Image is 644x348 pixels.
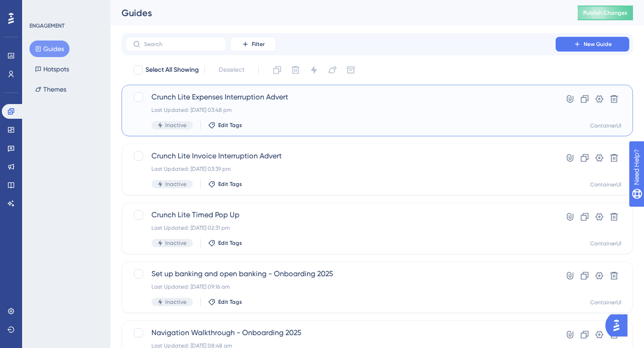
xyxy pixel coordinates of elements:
[151,151,529,162] span: Crunch Lite Invoice Interruption Advert
[22,2,58,13] span: Need Help?
[252,41,265,48] span: Filter
[208,122,242,129] button: Edit Tags
[151,283,529,290] div: Last Updated: [DATE] 09:16 am
[165,298,186,306] span: Inactive
[165,180,186,188] span: Inactive
[151,268,529,279] span: Set up banking and open banking - Onboarding 2025
[208,298,242,306] button: Edit Tags
[556,37,629,52] button: New Guide
[29,22,64,29] div: ENGAGEMENT
[218,180,242,188] span: Edit Tags
[165,239,186,247] span: Inactive
[29,61,75,77] button: Hotspots
[218,239,242,247] span: Edit Tags
[151,106,529,114] div: Last Updated: [DATE] 03:48 pm
[151,327,529,338] span: Navigation Walkthrough - Onboarding 2025
[151,92,529,103] span: Crunch Lite Expenses Interruption Advert
[578,6,633,20] button: Publish Changes
[605,312,633,339] iframe: UserGuiding AI Assistant Launcher
[122,6,555,19] div: Guides
[218,122,242,129] span: Edit Tags
[151,165,529,173] div: Last Updated: [DATE] 03:39 pm
[584,41,612,48] span: New Guide
[590,181,621,188] div: ContainerUI
[208,239,242,247] button: Edit Tags
[151,224,529,232] div: Last Updated: [DATE] 02:31 pm
[29,81,72,98] button: Themes
[208,180,242,188] button: Edit Tags
[210,62,253,78] button: Deselect
[165,122,186,129] span: Inactive
[151,209,529,220] span: Crunch Lite Timed Pop Up
[144,41,219,47] input: Search
[219,64,244,75] span: Deselect
[583,9,627,17] span: Publish Changes
[590,240,621,247] div: ContainerUI
[590,122,621,129] div: ContainerUI
[230,37,276,52] button: Filter
[145,64,199,75] span: Select All Showing
[29,41,70,57] button: Guides
[218,298,242,306] span: Edit Tags
[590,299,621,306] div: ContainerUI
